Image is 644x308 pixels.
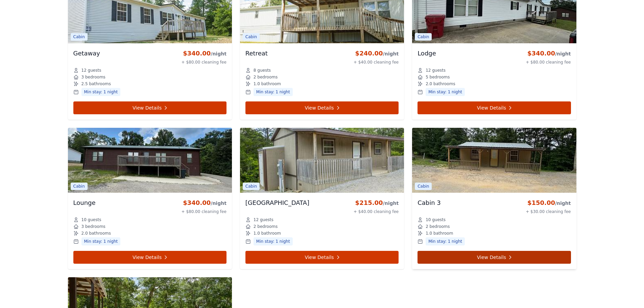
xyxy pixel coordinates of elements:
div: + $30.00 cleaning fee [526,209,571,214]
span: Cabin [243,33,260,41]
div: + $40.00 cleaning fee [354,60,399,65]
span: 1.0 bathroom [254,231,281,236]
span: 2.0 bathrooms [81,231,111,236]
span: /night [383,51,399,56]
img: Cabin 3 [412,128,576,193]
span: Min stay: 1 night [426,88,465,96]
span: 3 bedrooms [81,74,105,80]
div: $340.00 [526,49,571,58]
div: + $80.00 cleaning fee [182,209,226,214]
div: $215.00 [354,198,399,208]
h3: Lounge [73,198,96,208]
div: $150.00 [526,198,571,208]
span: Min stay: 1 night [81,237,121,245]
a: View Details [245,101,399,114]
a: View Details [418,251,571,264]
h3: Cabin 3 [418,198,441,208]
span: 12 guests [81,68,101,73]
div: $340.00 [182,198,226,208]
div: + $40.00 cleaning fee [354,209,399,214]
a: View Details [73,101,226,114]
div: $240.00 [354,49,399,58]
span: /night [555,51,571,56]
span: /night [211,200,226,206]
a: View Details [73,251,226,264]
span: 8 guests [254,68,271,73]
a: View Details [418,101,571,114]
span: 12 guests [426,68,446,73]
h3: Lodge [418,49,436,58]
img: Hillbilly Palace [240,128,404,193]
span: Min stay: 1 night [81,88,121,96]
span: 5 bedrooms [426,74,450,80]
span: Cabin [71,183,88,190]
span: Cabin [415,183,432,190]
span: 2.5 bathrooms [81,81,111,87]
img: Lounge [68,128,232,193]
span: 10 guests [81,217,101,222]
span: /night [555,200,571,206]
span: 10 guests [426,217,446,222]
span: Min stay: 1 night [426,237,465,245]
span: Cabin [243,183,260,190]
h3: Getaway [73,49,100,58]
h3: Retreat [245,49,268,58]
span: 2.0 bathrooms [426,81,455,87]
span: 1.0 bathroom [426,231,453,236]
span: 2 bedrooms [254,224,278,229]
div: + $80.00 cleaning fee [526,60,571,65]
span: 2 bedrooms [426,224,450,229]
span: Cabin [71,33,88,41]
div: $340.00 [182,49,226,58]
span: 2 bedrooms [254,74,278,80]
span: 1.0 bathroom [254,81,281,87]
h3: [GEOGRAPHIC_DATA] [245,198,309,208]
div: + $80.00 cleaning fee [182,60,226,65]
span: Cabin [415,33,432,41]
span: Min stay: 1 night [254,237,293,245]
span: 12 guests [254,217,273,222]
a: View Details [245,251,399,264]
span: 3 bedrooms [81,224,105,229]
span: /night [211,51,226,56]
span: /night [383,200,399,206]
span: Min stay: 1 night [254,88,293,96]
